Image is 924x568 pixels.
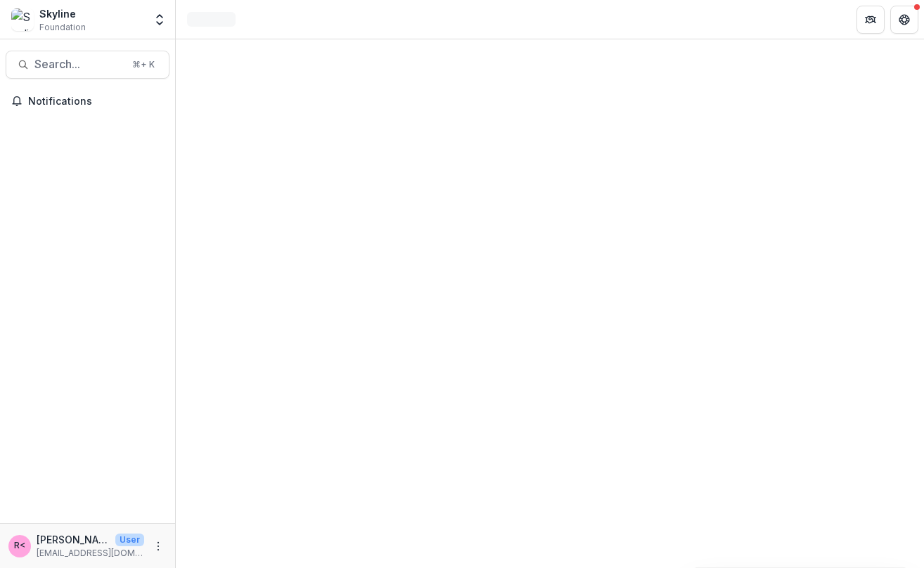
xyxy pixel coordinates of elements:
span: Search... [34,58,124,71]
p: [EMAIL_ADDRESS][DOMAIN_NAME] [37,547,144,560]
button: More [150,538,167,555]
div: Skyline [39,6,86,21]
button: Search... [6,51,169,79]
img: Skyline [11,8,34,31]
button: Notifications [6,90,169,112]
span: Foundation [39,21,86,34]
span: Notifications [28,96,164,108]
button: Partners [856,6,885,34]
div: Rose Brookhouse <rose@skylinefoundation.org> [14,541,25,550]
button: Open entity switcher [150,6,169,34]
p: [PERSON_NAME] <[PERSON_NAME][EMAIL_ADDRESS][DOMAIN_NAME]> [37,532,110,547]
div: ⌘ + K [129,57,158,72]
button: Get Help [890,6,918,34]
p: User [115,534,144,546]
nav: breadcrumb [181,9,241,30]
